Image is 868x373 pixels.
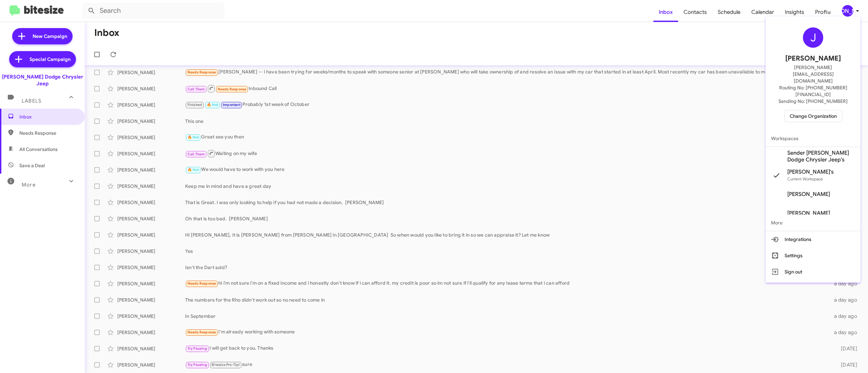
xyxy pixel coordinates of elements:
[766,215,861,231] span: More
[785,53,841,64] span: [PERSON_NAME]
[790,110,837,122] span: Change Organization
[787,210,830,217] span: [PERSON_NAME]
[778,98,848,105] span: Sending No: [PHONE_NUMBER]
[766,130,861,147] span: Workspaces
[787,169,834,175] span: [PERSON_NAME]'s
[787,176,823,181] span: Current Workspace
[774,84,852,98] span: Routing No: [PHONE_NUMBER][FINANCIAL_ID]
[774,64,852,84] span: [PERSON_NAME][EMAIL_ADDRESS][DOMAIN_NAME]
[803,27,823,48] div: J
[784,110,842,122] button: Change Organization
[766,231,861,247] button: Integrations
[766,247,861,264] button: Settings
[787,191,830,198] span: [PERSON_NAME]
[766,264,861,280] button: Sign out
[787,150,855,163] span: Sender [PERSON_NAME] Dodge Chrysler Jeep's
